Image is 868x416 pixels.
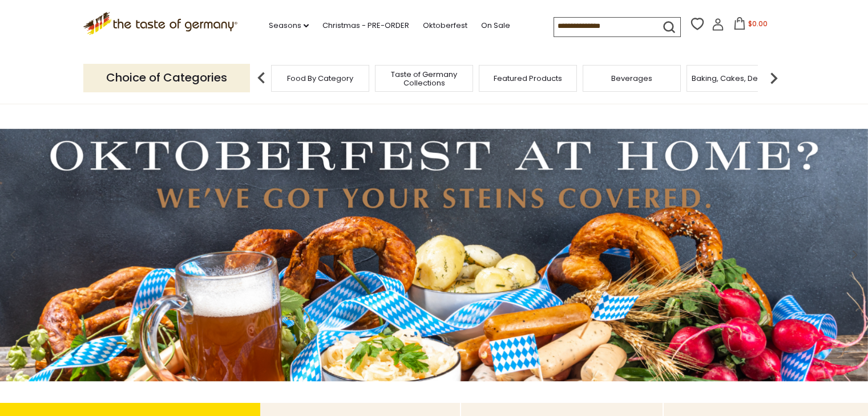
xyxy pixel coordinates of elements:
img: next arrow [762,67,785,89]
a: Taste of Germany Collections [378,70,470,87]
span: $0.00 [748,19,768,28]
a: Beverages [611,74,652,83]
a: Food By Category [287,74,353,83]
a: On Sale [481,19,510,32]
a: Oktoberfest [423,19,467,32]
img: previous arrow [250,67,273,89]
a: Seasons [269,19,309,32]
a: Featured Products [494,74,562,83]
a: Baking, Cakes, Desserts [692,74,780,83]
a: Christmas - PRE-ORDER [322,19,409,32]
button: $0.00 [726,17,775,34]
p: Choice of Categories [83,64,250,92]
